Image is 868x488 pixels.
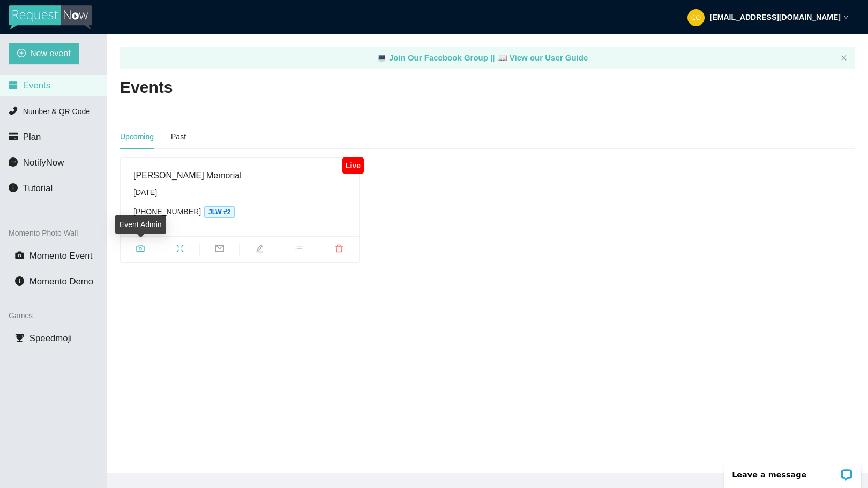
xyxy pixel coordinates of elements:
[497,53,588,62] a: laptop View our User Guide
[30,47,71,60] span: New event
[29,251,93,261] span: Momento Event
[23,80,50,91] span: Events
[9,183,18,192] span: info-circle
[9,132,18,141] span: credit-card
[133,186,346,198] div: [DATE]
[9,106,18,115] span: phone
[15,276,24,286] span: info-circle
[23,132,41,142] span: Plan
[497,53,507,62] span: laptop
[171,131,186,142] div: Past
[120,131,154,142] div: Upcoming
[279,244,318,256] span: bars
[23,107,90,116] span: Number & QR Code
[23,157,64,168] span: NotifyNow
[133,169,346,182] div: [PERSON_NAME] Memorial
[240,244,279,256] span: edit
[121,244,160,256] span: camera
[120,77,173,99] h2: Events
[717,454,868,488] iframe: LiveChat chat widget
[204,206,235,218] span: JLW #2
[15,333,24,342] span: trophy
[17,49,26,59] span: plus-circle
[9,5,92,30] img: RequestNow
[29,333,72,343] span: Speedmoji
[843,14,849,20] span: down
[687,9,705,26] img: 80ccb84ea51d40aec798d9c2fdf281a2
[319,244,359,256] span: delete
[9,43,79,64] button: plus-circleNew event
[9,80,18,89] span: calendar
[29,276,93,287] span: Momento Demo
[342,157,363,174] div: Live
[200,244,239,256] span: mail
[160,244,199,256] span: fullscreen
[377,53,387,62] span: laptop
[15,251,24,260] span: camera
[710,13,841,21] strong: [EMAIL_ADDRESS][DOMAIN_NAME]
[115,215,166,234] div: Event Admin
[23,183,53,193] span: Tutorial
[841,55,847,62] button: close
[133,206,346,218] div: [PHONE_NUMBER]
[841,55,847,61] span: close
[9,157,18,167] span: message
[377,53,497,62] a: laptop Join Our Facebook Group ||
